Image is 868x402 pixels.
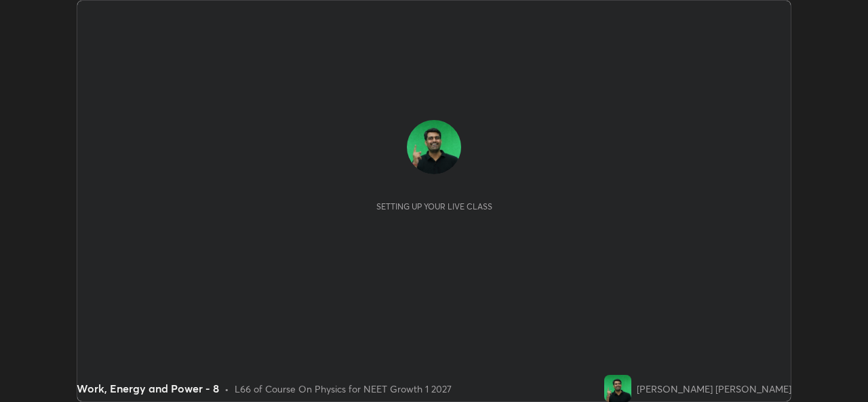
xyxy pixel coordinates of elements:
[77,380,219,397] div: Work, Energy and Power - 8
[407,120,461,174] img: 53243d61168c4ba19039909d99802f93.jpg
[224,382,229,396] div: •
[376,201,492,212] div: Setting up your live class
[604,375,631,402] img: 53243d61168c4ba19039909d99802f93.jpg
[235,382,452,396] div: L66 of Course On Physics for NEET Growth 1 2027
[637,382,791,396] div: [PERSON_NAME] [PERSON_NAME]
